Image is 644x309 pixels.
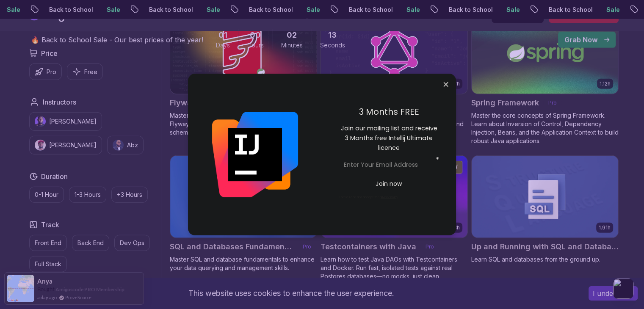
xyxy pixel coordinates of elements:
p: Learn SQL and databases from the ground up. [471,255,619,264]
h2: Flyway and Spring Boot [170,97,259,109]
p: Back to School [241,6,299,14]
button: 1-3 Hours [69,187,106,203]
p: Back to School [541,6,598,14]
button: Dev Ops [114,235,150,251]
img: SQL and Databases Fundamentals card [170,156,317,238]
span: Anya [37,278,53,285]
img: provesource social proof notification image [7,275,34,302]
button: Free [67,63,103,80]
img: instructor img [35,116,46,127]
button: instructor img[PERSON_NAME] [29,136,102,154]
p: 🔥 Back to School Sale - Our best prices of the year! [31,35,203,45]
span: 13 Seconds [328,29,337,41]
button: Full Stack [29,256,67,272]
p: Grab Now [564,35,597,45]
h2: Spring Framework [471,97,539,109]
p: Pro [47,68,56,76]
span: Seconds [320,41,345,50]
button: Pro [29,63,62,80]
p: 1.12h [600,80,611,87]
img: Up and Running with SQL and Databases card [472,156,618,238]
p: Pro [420,243,439,251]
span: 0 Hours [250,29,261,41]
button: Accept cookies [589,286,638,301]
p: +3 Hours [117,190,142,199]
span: a day ago [37,294,57,301]
p: Back End [77,239,104,247]
h2: Testcontainers with Java [321,241,416,253]
p: 1-3 Hours [75,190,101,199]
h2: Track [41,220,59,230]
span: Days [216,41,230,50]
p: Back to School [441,6,498,14]
button: Front End [29,235,67,251]
p: 1.91h [599,224,611,231]
p: Abz [127,141,138,149]
a: Amigoscode PRO Membership [55,286,124,292]
div: This website uses cookies to enhance the user experience. [6,284,576,303]
p: Free [84,68,97,76]
h2: SQL and Databases Fundamentals [170,241,293,253]
p: Back to School [141,6,199,14]
a: Flyway and Spring Boot card47mFlyway and Spring BootProMaster database migrations with Spring Boo... [170,12,317,137]
h2: Instructors [43,97,76,107]
p: Learn how to test Java DAOs with Testcontainers and Docker. Run fast, isolated tests against real... [321,255,468,289]
p: Sale [99,6,126,14]
span: Bought [37,286,55,292]
p: Back to School [341,6,398,14]
p: Full Stack [35,260,61,268]
p: Master SQL and database fundamentals to enhance your data querying and management skills. [170,255,317,272]
p: Master the core concepts of Spring Framework. Learn about Inversion of Control, Dependency Inject... [471,111,619,145]
img: instructor img [113,140,124,151]
p: Sale [398,6,426,14]
p: 0-1 Hour [35,190,58,199]
a: Spring Framework card1.12hSpring FrameworkProMaster the core concepts of Spring Framework. Learn ... [471,12,619,146]
img: instructor img [35,140,46,151]
button: Back End [72,235,109,251]
button: instructor img[PERSON_NAME] [29,112,102,131]
h2: Up and Running with SQL and Databases [471,241,619,253]
span: 2 Minutes [287,29,297,41]
button: 0-1 Hour [29,187,64,203]
p: Front End [35,239,61,247]
p: Sale [199,6,226,14]
button: instructor imgAbz [107,136,144,154]
p: Sale [299,6,326,14]
a: Up and Running with SQL and Databases card1.91hUp and Running with SQL and DatabasesLearn SQL and... [471,155,619,264]
span: Minutes [281,41,303,50]
p: [PERSON_NAME] [49,141,97,149]
h2: Duration [41,171,68,182]
a: SQL and Databases Fundamentals card3.39hSQL and Databases FundamentalsProMaster SQL and database ... [170,155,317,272]
a: ProveSource [65,294,91,301]
p: Pro [543,99,562,107]
span: Hours [247,41,264,50]
p: [PERSON_NAME] [49,117,97,126]
button: +3 Hours [111,187,148,203]
span: 1 Days [218,29,227,41]
p: Master database migrations with Spring Boot and Flyway. Implement version control for your databa... [170,111,317,137]
p: Sale [598,6,625,14]
p: Dev Ops [120,239,144,247]
p: Back to School [41,6,99,14]
p: Pro [298,243,316,251]
p: Sale [498,6,525,14]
